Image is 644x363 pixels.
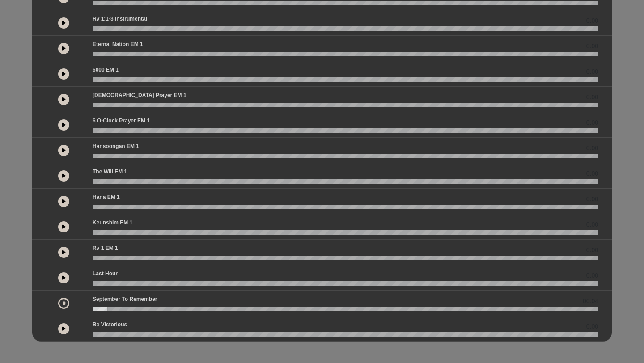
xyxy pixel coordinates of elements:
[586,16,598,25] span: 0.00
[93,117,150,125] p: 6 o-clock prayer EM 1
[586,271,598,280] span: 0.00
[586,93,598,102] span: 0.00
[93,142,139,150] p: Hansoongan EM 1
[586,245,598,255] span: 0.00
[93,219,132,227] p: Keunshim EM 1
[586,144,598,153] span: 0.00
[93,91,186,99] p: [DEMOGRAPHIC_DATA] prayer EM 1
[93,244,118,252] p: Rv 1 EM 1
[586,118,598,127] span: 0.00
[586,194,598,204] span: 0.00
[93,168,127,176] p: The Will EM 1
[93,193,120,201] p: Hana EM 1
[93,66,119,74] p: 6000 EM 1
[93,15,147,23] p: Rv 1:1-3 Instrumental
[93,295,157,303] p: September to Remember
[586,220,598,229] span: 0.00
[586,67,598,76] span: 0.00
[93,40,143,48] p: Eternal Nation EM 1
[583,296,598,306] span: 00:04
[586,42,598,51] span: 0.00
[586,322,598,331] span: 0.00
[586,169,598,178] span: 0.00
[93,270,118,278] p: Last Hour
[93,321,127,329] p: Be Victorious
